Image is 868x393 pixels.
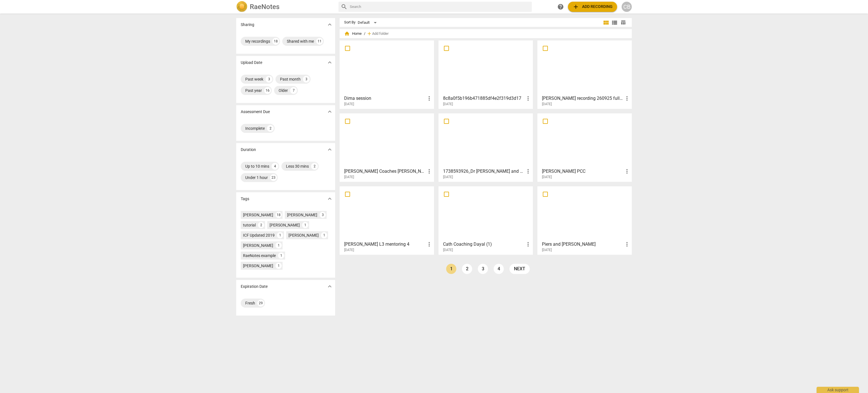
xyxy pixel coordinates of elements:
div: [PERSON_NAME] [288,232,319,238]
div: [PERSON_NAME] [243,212,273,218]
a: [PERSON_NAME] L3 mentoring 4[DATE] [342,188,432,252]
button: Tile view [602,18,610,27]
div: My recordings [245,38,270,44]
button: Show more [325,195,334,203]
span: expand_more [326,146,333,153]
div: 2 [311,163,318,170]
div: 2 [267,125,274,132]
div: 1 [302,222,308,228]
div: 1 [278,252,284,259]
div: Past month [280,76,301,82]
span: more_vert [426,168,433,175]
div: Ask support [817,387,859,393]
a: next [509,264,530,274]
div: Less 30 mins [286,163,309,169]
span: expand_more [326,59,333,66]
div: 1 [275,242,282,249]
div: [PERSON_NAME] [243,243,273,248]
span: [DATE] [542,248,552,252]
button: Show more [325,20,334,29]
span: help [557,3,564,10]
h3: Cath Coaching Dayal (1) [443,241,525,248]
span: [DATE] [344,102,354,107]
h3: Stephanie Benfiled L3 mentoring 4 [344,241,426,248]
span: [DATE] [542,102,552,107]
h3: 8c8a0f5b196b471885df4e2f319d3d17 [443,95,525,102]
span: more_vert [525,241,531,248]
span: view_list [611,19,618,26]
span: more_vert [426,95,433,102]
span: more_vert [426,241,433,248]
div: 29 [257,300,264,306]
div: 2 [258,222,264,228]
h3: Piers and Caroline Demo [542,241,624,248]
div: Past year [245,88,262,93]
p: Upload Date [241,60,262,66]
div: tutorial [243,222,256,228]
a: 8c8a0f5b196b471885df4e2f319d3d17[DATE] [440,42,531,106]
span: more_vert [624,168,630,175]
button: CB [622,2,632,12]
span: home [344,31,350,36]
h3: 1738593926_Dr Clare and Client Supervision contracting demo (1) [443,168,525,175]
div: Incomplete [245,126,265,131]
span: search [341,3,348,10]
img: Logo [236,1,248,12]
a: Page 1 is your current page [446,264,456,274]
div: Fresh [245,300,255,306]
span: add [366,31,372,36]
a: Page 2 [462,264,472,274]
p: Expiration Date [241,284,268,290]
h3: Dima session [344,95,426,102]
a: [PERSON_NAME] PCC[DATE] [539,115,630,179]
span: expand_more [326,21,333,28]
button: List view [610,18,619,27]
div: 3 [320,212,326,218]
a: Page 4 [494,264,504,274]
div: RaeNotes example [243,253,276,258]
div: 18 [272,38,279,45]
button: Show more [325,145,334,154]
span: more_vert [624,95,630,102]
a: 1738593926_Dr [PERSON_NAME] and Client Supervision contracting demo (1)[DATE] [440,115,531,179]
div: 18 [275,212,282,218]
div: 11 [316,38,323,45]
span: view_module [603,19,609,26]
div: 7 [290,87,297,94]
div: Default [358,18,379,27]
a: Cath Coaching Dayal (1)[DATE] [440,188,531,252]
span: expand_more [326,195,333,202]
input: Search [350,2,530,11]
div: ICF Updated 2019 [243,232,275,238]
button: Show more [325,58,334,67]
div: Shared with me [287,38,314,44]
span: [DATE] [344,175,354,180]
div: Past week [245,76,263,82]
div: 1 [275,263,282,269]
span: [DATE] [542,175,552,180]
span: [DATE] [443,248,453,252]
div: Sort By [344,20,355,25]
h2: RaeNotes [250,3,279,11]
div: 1 [321,232,327,238]
h3: Joyce recording 260925 full video [542,95,624,102]
span: [DATE] [443,175,453,180]
span: Home [344,31,362,36]
span: / [364,32,365,36]
div: [PERSON_NAME] [243,263,273,269]
span: more_vert [525,95,531,102]
div: 3 [303,76,310,83]
span: table_chart [620,20,626,25]
span: more_vert [624,241,630,248]
div: 4 [272,163,278,170]
a: LogoRaeNotes [236,1,334,12]
h3: Karin Katrin Katrin Coaches Karin-20250723_091018-Meeting Recording [344,168,426,175]
button: Show more [325,282,334,291]
div: 3 [266,76,272,83]
div: [PERSON_NAME] [270,222,300,228]
a: Page 3 [478,264,488,274]
div: Up to 10 mins [245,163,269,169]
a: Dima session[DATE] [342,42,432,106]
div: Under 1 hour [245,175,268,180]
div: 16 [264,87,271,94]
